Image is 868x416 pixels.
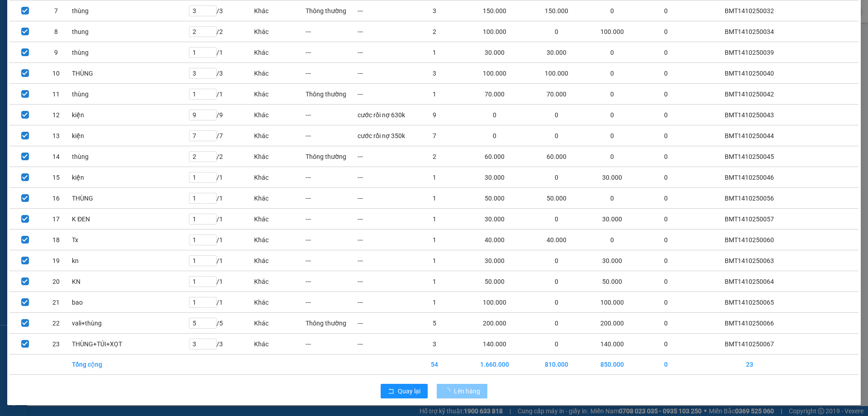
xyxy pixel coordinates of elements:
td: thùng [71,146,188,167]
td: --- [357,63,409,84]
td: 2 [409,146,460,167]
td: 100.000 [460,292,528,313]
td: BMT1410250060 [692,230,807,250]
td: Khác [254,125,305,146]
td: 0 [528,334,585,354]
td: Thông thường [305,313,357,334]
td: 0 [640,230,692,250]
td: --- [357,209,409,230]
td: Khác [254,188,305,209]
td: --- [305,334,357,354]
td: 0 [585,63,641,84]
td: --- [357,271,409,292]
td: Khác [254,84,305,105]
td: 1 [409,84,460,105]
td: 5 [409,313,460,334]
td: 60.000 [460,146,528,167]
td: BMT1410250032 [692,0,807,21]
td: / 2 [189,146,254,167]
td: 9 [409,105,460,125]
td: 100.000 [585,21,641,42]
td: / 5 [189,313,254,334]
td: 1 [409,209,460,230]
td: Thông thường [305,0,357,21]
td: 0 [585,125,641,146]
td: / 2 [189,21,254,42]
td: --- [305,125,357,146]
td: 7 [409,125,460,146]
td: Khác [254,21,305,42]
td: 30.000 [528,42,585,63]
td: Khác [254,0,305,21]
td: --- [357,84,409,105]
td: BMT1410250044 [692,125,807,146]
td: 0 [585,84,641,105]
td: / 3 [189,63,254,84]
td: BMT1410250057 [692,209,807,230]
td: 30.000 [460,167,528,188]
td: --- [357,334,409,354]
td: K ĐEN [71,209,188,230]
td: 0 [460,105,528,125]
td: 0 [528,209,585,230]
td: 0 [640,146,692,167]
td: --- [357,313,409,334]
td: / 1 [189,84,254,105]
td: 9 [41,42,72,63]
td: --- [305,292,357,313]
td: 1 [409,230,460,250]
td: Khác [254,146,305,167]
td: cước rồi nợ 630k [357,105,409,125]
td: 50.000 [460,188,528,209]
td: 40.000 [460,230,528,250]
td: 50.000 [460,271,528,292]
td: --- [357,167,409,188]
td: 23 [41,334,72,354]
td: 1 [409,188,460,209]
td: BMT1410250065 [692,292,807,313]
td: 0 [640,167,692,188]
td: KN [71,271,188,292]
button: Lên hàng [437,384,487,398]
td: 0 [528,313,585,334]
td: Thông thường [305,84,357,105]
td: 0 [640,188,692,209]
td: 50.000 [585,271,641,292]
td: 1 [409,167,460,188]
td: 70.000 [528,84,585,105]
td: 30.000 [460,42,528,63]
td: / 1 [189,292,254,313]
td: kiện [71,125,188,146]
td: THÙNG [71,63,188,84]
td: 13 [41,125,72,146]
td: 810.000 [528,354,585,375]
td: --- [357,21,409,42]
td: 0 [585,188,641,209]
td: 0 [528,105,585,125]
td: BMT1410250067 [692,334,807,354]
td: / 1 [189,230,254,250]
span: Lên hàng [454,386,480,396]
td: 140.000 [585,334,641,354]
td: thùng [71,84,188,105]
td: --- [305,230,357,250]
td: 1.660.000 [460,354,528,375]
td: --- [357,292,409,313]
td: --- [357,0,409,21]
td: --- [357,230,409,250]
td: 2 [409,21,460,42]
td: 0 [640,21,692,42]
td: thùng [71,0,188,21]
td: --- [357,188,409,209]
td: Thông thường [305,146,357,167]
td: 0 [460,125,528,146]
td: 0 [640,125,692,146]
td: THÙNG [71,188,188,209]
td: 1 [409,250,460,271]
td: 0 [640,42,692,63]
td: / 1 [189,167,254,188]
td: 100.000 [528,63,585,84]
td: --- [305,250,357,271]
td: 0 [528,167,585,188]
td: 40.000 [528,230,585,250]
